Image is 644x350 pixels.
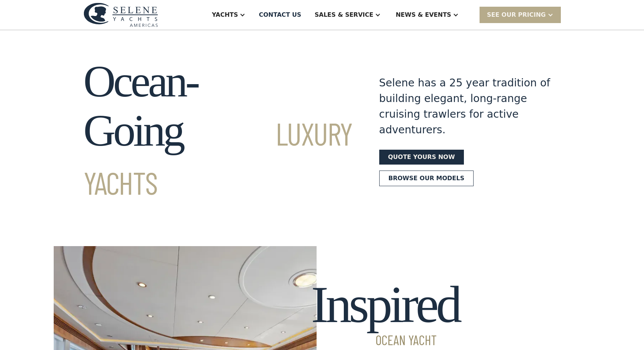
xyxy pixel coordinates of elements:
[396,10,451,19] div: News & EVENTS
[480,7,561,23] div: SEE Our Pricing
[84,114,352,201] span: Luxury Yachts
[84,3,158,27] img: logo
[311,333,459,347] span: Ocean Yacht
[379,75,551,138] div: Selene has a 25 year tradition of building elegant, long-range cruising trawlers for active adven...
[487,10,546,19] div: SEE Our Pricing
[84,57,352,204] h1: Ocean-Going
[315,10,373,19] div: Sales & Service
[259,10,301,19] div: Contact US
[379,171,474,186] a: Browse our models
[379,150,464,165] a: Quote yours now
[212,10,238,19] div: Yachts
